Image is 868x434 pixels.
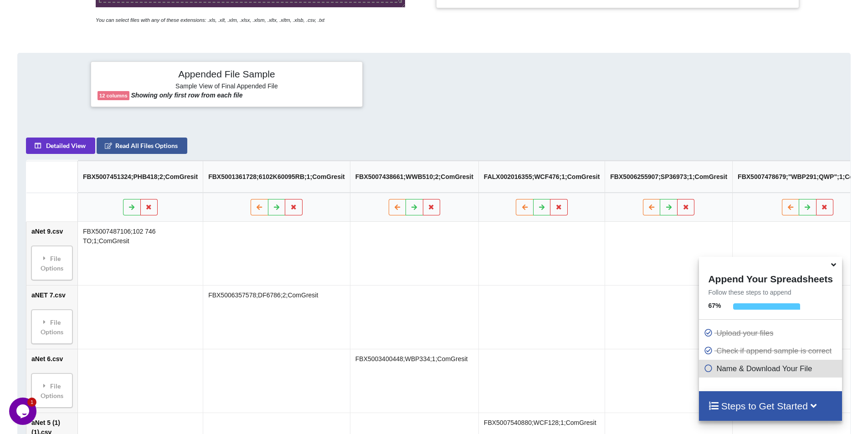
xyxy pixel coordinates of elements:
[26,138,95,154] button: Detailed View
[131,92,243,99] b: Showing only first row from each file
[9,398,38,425] iframe: chat widget
[99,93,128,98] b: 12 columns
[98,68,356,81] h4: Appended File Sample
[34,249,70,277] div: File Options
[605,161,733,193] th: FBX5006255907;SP36973;1;ComGresit
[350,161,478,193] th: FBX5007438661;WWB510;2;ComGresit
[26,285,77,349] td: aNET 7.csv
[704,327,839,339] p: Upload your files
[350,349,478,413] td: FBX5003400448;WBP334;1;ComGresit
[708,400,832,412] h4: Steps to Get Started
[699,288,842,297] p: Follow these steps to append
[203,285,350,349] td: FBX5006357578;DF6786;2;ComGresit
[77,161,203,193] th: FBX5007451324;PHB418;2;ComGresit
[699,271,842,285] h4: Append Your Spreadsheets
[98,82,356,92] h6: Sample View of Final Appended File
[708,302,721,309] b: 67 %
[704,363,839,374] p: Name & Download Your File
[478,161,605,193] th: FALX002016355;WCF476;1;ComGresit
[77,222,203,285] td: FBX5007487106;102 746 TO;1;ComGresit
[203,161,350,193] th: FBX5001361728;6102K60095RB;1;ComGresit
[26,222,77,285] td: aNet 9.csv
[34,312,70,341] div: File Options
[34,376,70,405] div: File Options
[26,349,77,413] td: aNet 6.csv
[704,345,839,357] p: Check if append sample is correct
[97,138,187,154] button: Read All Files Options
[96,17,324,23] i: You can select files with any of these extensions: .xls, .xlt, .xlm, .xlsx, .xlsm, .xltx, .xltm, ...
